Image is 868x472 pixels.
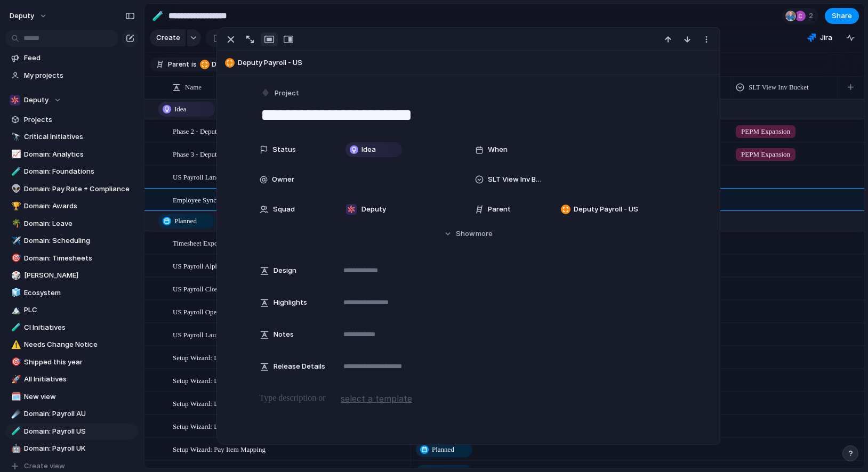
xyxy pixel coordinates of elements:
a: 🏆Domain: Awards [5,198,139,214]
button: 🚀 [10,374,20,385]
div: 🗓️ [11,390,19,403]
span: PEPM Expansion [741,126,790,137]
span: Deputy Payroll - US [574,204,638,215]
div: 🧪Domain: Payroll US [5,424,139,440]
button: Deputy [5,92,139,108]
span: Share [832,11,852,21]
button: 🧪 [10,166,20,177]
button: 🌴 [10,218,20,229]
a: 📈Domain: Analytics [5,147,139,162]
span: PEPM Expansion [741,149,790,160]
span: SLT View Inv Bucket [488,174,543,185]
div: 🏆 [11,200,19,213]
span: Critical Initiatives [24,132,135,142]
span: Highlights [274,297,307,308]
span: US Payroll Closed Beta [173,282,239,295]
div: ☄️Domain: Payroll AU [5,406,139,422]
div: ☄️ [11,408,19,420]
span: Domain: Analytics [24,149,135,160]
button: ☄️ [10,409,20,419]
button: select a template [339,390,414,406]
div: 🧪 [11,166,19,178]
div: 🧪 [11,425,19,437]
span: Timesheet Export in GO [173,237,241,249]
span: Deputy [24,95,49,105]
button: Project [259,86,302,101]
div: 🤖Domain: Payroll UK [5,441,139,457]
span: more [476,229,493,239]
a: Projects [5,112,139,128]
a: 🚀All Initiatives [5,371,139,387]
span: Deputy Payroll - US [212,60,253,69]
span: Design [274,265,296,276]
button: 🔭 [10,132,20,142]
span: CI Initiatives [24,322,135,333]
div: 🌴 [11,217,19,230]
span: US Payroll Open Beta [173,305,235,318]
span: deputy [10,11,34,21]
button: 🎯 [10,253,20,264]
span: Show [456,229,475,239]
button: 🏔️ [10,305,20,315]
div: 🎯 [11,252,19,264]
div: 📈 [11,148,19,160]
a: 🎯Domain: Timesheets [5,250,139,266]
span: When [488,144,508,155]
span: Deputy Payroll - US [200,60,253,69]
span: Domain: Foundations [24,166,135,177]
span: Deputy Payroll - US [238,58,715,68]
button: Deputy Payroll - US [222,54,715,71]
button: 🤖 [10,443,20,454]
div: 🎲[PERSON_NAME] [5,267,139,283]
span: Employee Sync Settings [173,193,240,206]
span: Status [272,144,296,155]
button: ⚠️ [10,339,20,350]
span: select a template [341,392,412,405]
span: Shipped this year [24,357,135,368]
button: 📈 [10,149,20,160]
span: Domain: Payroll UK [24,443,135,454]
span: Idea [174,104,186,115]
button: ✈️ [10,235,20,246]
button: deputy [5,7,53,25]
a: 🧪CI Initiatives [5,320,139,336]
div: 🚀 [11,373,19,386]
a: 👽Domain: Pay Rate + Compliance [5,181,139,197]
a: 🌴Domain: Leave [5,216,139,232]
div: 🧪 [152,9,164,23]
button: 🏆 [10,201,20,211]
button: Create [150,29,186,46]
button: 🧪 [10,322,20,333]
div: 🎯 [11,356,19,368]
span: Squad [273,204,295,215]
button: 🗓️ [10,392,20,402]
span: Domain: Leave [24,218,135,229]
div: 🧊 [11,287,19,299]
div: 🧊Ecosystem [5,285,139,301]
span: Domain: Awards [24,201,135,211]
div: 🎲 [11,270,19,282]
button: 👽 [10,184,20,194]
span: Owner [272,174,294,185]
span: US Payroll Alpha [173,259,222,272]
span: Jira [820,32,832,43]
span: All Initiatives [24,374,135,385]
a: 🧪Domain: Foundations [5,164,139,180]
span: Domain: Scheduling [24,235,135,246]
a: 🎯Shipped this year [5,354,139,370]
button: 🧊 [10,288,20,298]
button: 🧪 [149,7,166,25]
a: ✈️Domain: Scheduling [5,233,139,249]
button: 🎯 [10,357,20,368]
span: SLT View Inv Bucket [749,82,809,93]
a: ⚠️Needs Change Notice [5,337,139,353]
